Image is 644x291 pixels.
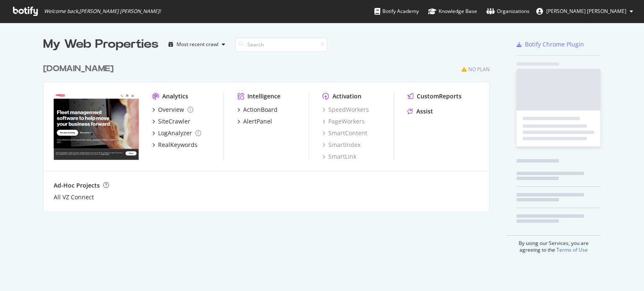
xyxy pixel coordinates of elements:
a: Botify Chrome Plugin [517,40,584,49]
a: SmartContent [322,129,367,137]
div: Organizations [486,7,530,15]
div: By using our Services, you are agreeing to the [506,235,601,253]
a: PageWorkers [322,117,365,126]
a: [DOMAIN_NAME] [43,63,117,75]
div: Ad-Hoc Projects [54,181,100,190]
a: ActionBoard [237,106,278,114]
a: AlertPanel [237,117,272,126]
a: Overview [152,106,193,114]
a: SpeedWorkers [322,106,369,114]
div: Most recent crawl [177,42,218,47]
a: SmartLink [322,152,356,161]
div: Knowledge Base [428,7,477,15]
button: [PERSON_NAME] [PERSON_NAME] [530,5,640,18]
a: Terms of Use [556,246,588,253]
div: AlertPanel [243,117,272,126]
div: ActionBoard [243,106,278,114]
div: [DOMAIN_NAME] [43,63,114,75]
button: Most recent crawl [165,38,229,51]
a: All VZ Connect [54,193,94,201]
a: Assist [408,107,433,116]
div: My Web Properties [43,36,158,53]
span: Adeel Ahmed Faridi [546,8,626,15]
div: CustomReports [417,92,462,100]
div: grid [43,53,496,211]
a: SiteCrawler [152,117,190,126]
div: Botify Chrome Plugin [525,40,584,49]
a: LogAnalyzer [152,129,201,137]
span: Welcome back, [PERSON_NAME] [PERSON_NAME] ! [44,8,161,15]
div: Intelligence [247,92,280,100]
a: SmartIndex [322,141,361,149]
div: SiteCrawler [158,117,190,126]
div: LogAnalyzer [158,129,192,137]
div: Activation [332,92,361,100]
div: RealKeywords [158,141,197,149]
div: Assist [416,107,433,116]
div: No Plan [468,66,490,73]
img: Verizonconnect.com [54,92,139,160]
a: CustomReports [408,92,462,100]
a: RealKeywords [152,141,197,149]
div: Analytics [162,92,188,100]
div: Overview [158,106,184,114]
input: Search [235,37,327,52]
div: Botify Academy [374,7,419,15]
